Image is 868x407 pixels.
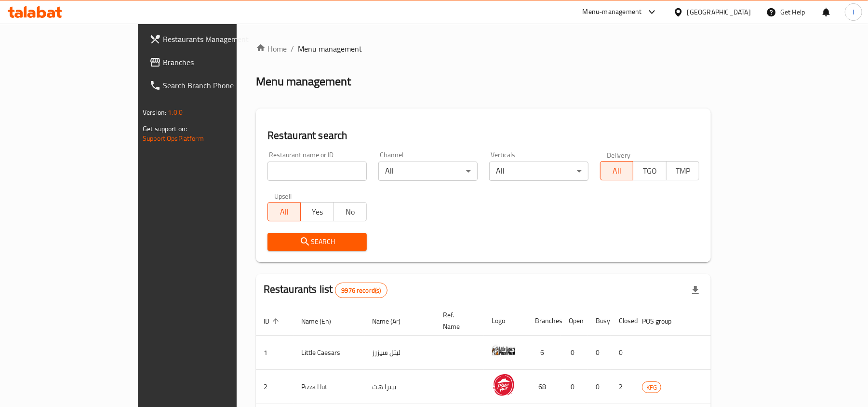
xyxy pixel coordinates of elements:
span: Name (Ar) [372,315,413,327]
h2: Restaurant search [267,128,699,143]
span: All [604,164,629,178]
th: Busy [588,306,611,336]
input: Search for restaurant name or ID.. [267,162,367,181]
img: Pizza Hut [492,373,516,397]
div: All [378,162,478,181]
span: 1.0.0 [168,106,183,119]
a: Branches [142,51,283,74]
td: Little Caesars [294,336,364,370]
span: Search Branch Phone [163,80,275,91]
span: TGO [637,164,662,178]
td: 6 [527,336,561,370]
td: ليتل سيزرز [364,336,435,370]
span: l [853,7,854,17]
button: All [600,161,633,180]
td: 2 [611,370,634,404]
img: Little Caesars [492,339,516,363]
th: Logo [484,306,527,336]
td: بيتزا هت [364,370,435,404]
div: Menu-management [583,6,642,18]
div: [GEOGRAPHIC_DATA] [687,7,751,17]
span: Restaurants Management [163,33,275,45]
td: 0 [561,370,588,404]
button: No [334,202,367,221]
span: Menu management [298,43,362,54]
span: Version: [143,106,166,119]
th: Open [561,306,588,336]
span: Branches [163,56,275,68]
span: Ref. Name [443,309,472,332]
span: All [272,205,297,219]
td: 0 [588,336,611,370]
span: ID [264,315,282,327]
td: 68 [527,370,561,404]
h2: Menu management [256,74,351,89]
a: Search Branch Phone [142,74,283,97]
nav: breadcrumb [256,43,711,54]
a: Restaurants Management [142,27,283,51]
th: Branches [527,306,561,336]
button: All [267,202,301,221]
span: TMP [670,164,695,178]
div: Export file [684,279,707,302]
span: KFG [642,382,661,393]
td: 0 [561,336,588,370]
th: Closed [611,306,634,336]
span: Search [275,236,359,248]
span: POS group [642,315,684,327]
label: Delivery [607,151,631,158]
a: Support.OpsPlatform [143,132,204,145]
td: Pizza Hut [294,370,364,404]
span: Name (En) [301,315,344,327]
td: 0 [588,370,611,404]
h2: Restaurants list [264,282,387,298]
td: 0 [611,336,634,370]
span: Get support on: [143,122,187,135]
li: / [291,43,294,54]
label: Upsell [274,192,292,199]
div: Total records count [335,283,387,298]
button: Yes [300,202,334,221]
div: All [489,162,588,181]
span: No [338,205,363,219]
button: TGO [633,161,666,180]
span: Yes [305,205,330,219]
button: TMP [666,161,699,180]
button: Search [267,233,367,251]
span: 9976 record(s) [335,286,387,295]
